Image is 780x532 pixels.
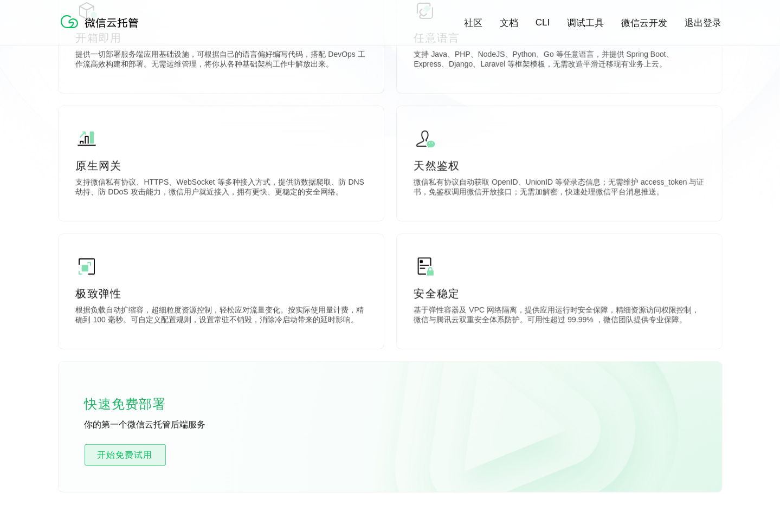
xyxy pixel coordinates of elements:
[76,286,366,301] p: 极致弹性
[568,17,604,29] a: 调试工具
[414,158,705,173] p: 天然鉴权
[76,178,366,199] p: 支持微信私有协议、HTTPS、WebSocket 等多种接入方式，提供防数据爬取、防 DNS 劫持、防 DDoS 攻击能力，微信用户就近接入，拥有更快、更稳定的安全网络。
[500,17,518,29] a: 文档
[85,419,247,431] p: 你的第一个微信云托管后端服务
[414,286,705,301] p: 安全稳定
[685,17,722,29] a: 退出登录
[59,11,145,33] img: 微信云托管
[464,17,482,29] a: 社区
[414,178,705,199] p: 微信私有协议自动获取 OpenID、UnionID 等登录态信息；无需维护 access_token 与证书，免鉴权调用微信开放接口；无需加解密，快速处理微信平台消息推送。
[536,17,550,28] a: CLI
[85,449,165,462] span: 开始免费试用
[76,306,366,327] p: 根据负载自动扩缩容，超细粒度资源控制，轻松应对流量变化。按实际使用量计费，精确到 100 毫秒。可自定义配置规则，设置常驻不销毁，消除冷启动带来的延时影响。
[622,17,668,29] a: 微信云开发
[414,306,705,327] p: 基于弹性容器及 VPC 网络隔离，提供应用运行时安全保障，精细资源访问权限控制，微信与腾讯云双重安全体系防护。可用性超过 99.99% ，微信团队提供专业保障。
[59,25,145,34] a: 微信云托管
[85,393,193,415] p: 快速免费部署
[76,50,366,72] p: 提供一切部署服务端应用基础设施，可根据自己的语言偏好编写代码，搭配 DevOps 工作流高效构建和部署。无需运维管理，将你从各种基础架构工作中解放出来。
[414,50,705,72] p: 支持 Java、PHP、NodeJS、Python、Go 等任意语言，并提供 Spring Boot、Express、Django、Laravel 等框架模板，无需改造平滑迁移现有业务上云。
[76,158,366,173] p: 原生网关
